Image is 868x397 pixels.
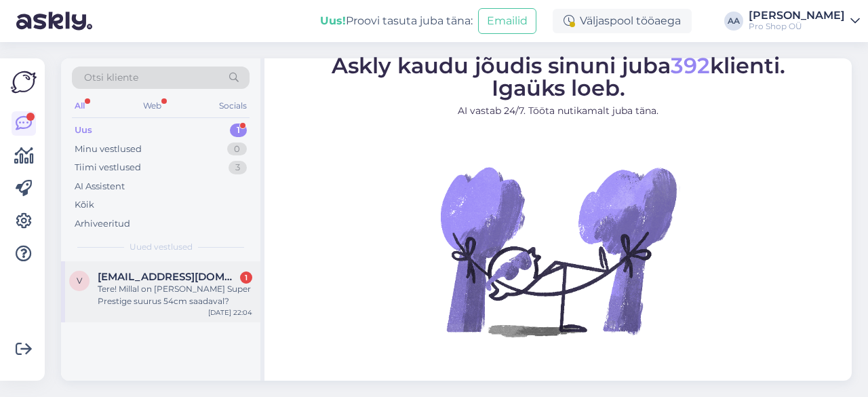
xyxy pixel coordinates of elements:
[84,71,138,85] span: Otsi kliente
[749,10,860,32] a: [PERSON_NAME]Pro Shop OÜ
[436,129,680,373] img: No Chat active
[227,143,247,156] div: 0
[98,271,239,283] span: volfraam@gmail.com
[75,143,142,156] div: Minu vestlused
[98,283,252,307] div: Tere! Millal on [PERSON_NAME] Super Prestige suurus 54cm saadaval?
[749,21,845,32] div: Pro Shop OÜ
[478,8,536,34] button: Emailid
[75,217,130,231] div: Arhiveeritud
[75,198,94,212] div: Kõik
[724,12,743,31] div: AA
[216,97,250,115] div: Socials
[75,180,125,193] div: AI Assistent
[208,307,252,318] div: [DATE] 22:04
[229,161,247,174] div: 3
[749,10,845,21] div: [PERSON_NAME]
[332,104,785,118] p: AI vastab 24/7. Tööta nutikamalt juba täna.
[671,52,710,79] span: 392
[72,97,87,115] div: All
[75,161,141,174] div: Tiimi vestlused
[11,69,37,95] img: Askly Logo
[553,9,692,33] div: Väljaspool tööaega
[240,271,252,284] div: 1
[320,14,346,27] b: Uus!
[320,13,473,29] div: Proovi tasuta juba täna:
[77,276,82,286] span: v
[130,241,193,253] span: Uued vestlused
[332,52,785,101] span: Askly kaudu jõudis sinuni juba klienti. Igaüks loeb.
[140,97,164,115] div: Web
[230,124,247,137] div: 1
[75,124,92,137] div: Uus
